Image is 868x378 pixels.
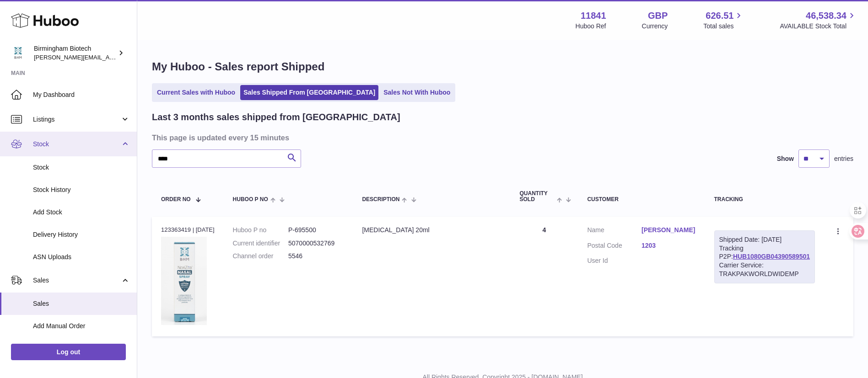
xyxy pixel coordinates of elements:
[511,217,578,336] td: 4
[642,241,696,250] a: 1203
[33,208,130,217] span: Add Stock
[33,253,130,261] span: ASN Uploads
[520,191,555,202] span: Quantity Sold
[733,253,810,260] a: HUB1080GB04390589501
[152,111,400,123] h2: Last 3 months sales shipped from [GEOGRAPHIC_DATA]
[576,22,606,31] div: Huboo Ref
[581,10,606,22] strong: 11841
[161,226,215,234] div: 123363419 | [DATE]
[362,197,399,202] span: Description
[33,276,120,285] span: Sales
[719,261,810,278] div: Carrier Service: TRAKPAKWORLDWIDEMP
[233,252,288,261] dt: Channel order
[703,22,744,31] span: Total sales
[154,85,238,100] a: Current Sales with Huboo
[587,256,642,265] dt: User Id
[288,226,344,234] dd: P-695500
[33,322,130,330] span: Add Manual Order
[161,197,191,202] span: Order No
[233,239,288,248] dt: Current identifier
[33,91,130,99] span: My Dashboard
[161,237,207,325] img: 118411674289226.jpeg
[719,235,810,244] div: Shipped Date: [DATE]
[11,344,126,360] a: Log out
[380,85,453,100] a: Sales Not With Huboo
[33,115,120,124] span: Listings
[33,140,120,149] span: Stock
[780,10,857,31] a: 46,538.34 AVAILABLE Stock Total
[34,44,116,62] div: Birmingham Biotech
[33,186,130,194] span: Stock History
[288,239,344,248] dd: 5070000532769
[648,10,668,22] strong: GBP
[34,53,183,61] span: [PERSON_NAME][EMAIL_ADDRESS][DOMAIN_NAME]
[834,154,853,163] span: entries
[714,197,815,202] div: Tracking
[233,226,288,234] dt: Huboo P no
[587,197,695,202] div: Customer
[806,10,846,22] span: 46,538.34
[703,10,744,31] a: 626.51 Total sales
[152,59,853,74] h1: My Huboo - Sales report Shipped
[714,230,815,283] div: Tracking P2P:
[33,163,130,172] span: Stock
[642,226,696,234] a: [PERSON_NAME]
[240,85,378,100] a: Sales Shipped From [GEOGRAPHIC_DATA]
[288,252,344,261] dd: 5546
[777,154,794,163] label: Show
[780,22,857,31] span: AVAILABLE Stock Total
[706,10,733,22] span: 626.51
[642,22,668,31] div: Currency
[233,197,268,202] span: Huboo P no
[33,299,130,308] span: Sales
[587,226,642,237] dt: Name
[33,230,130,239] span: Delivery History
[362,226,501,234] div: [MEDICAL_DATA] 20ml
[11,46,25,60] img: m.hsu@birminghambiotech.co.uk
[152,133,851,143] h3: This page is updated every 15 minutes
[587,241,642,252] dt: Postal Code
